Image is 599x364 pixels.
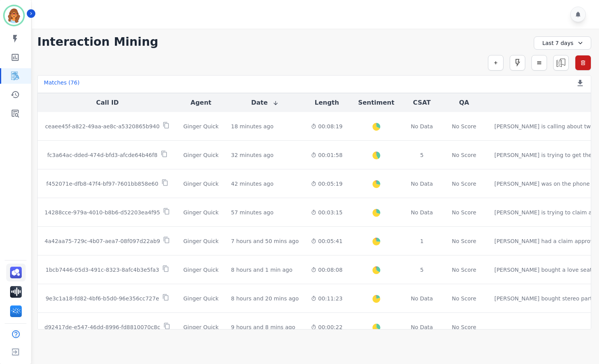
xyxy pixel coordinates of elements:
div: 00:01:58 [311,151,342,159]
img: Bordered avatar [5,6,23,25]
p: 4a42aa75-729c-4b07-aea7-08f097d22ab9 [45,237,160,245]
div: 00:11:23 [311,295,342,302]
p: f452071e-dfb8-47f4-bf97-7601bb858e60 [46,180,158,188]
button: CSAT [413,98,431,107]
div: Ginger Quick [183,151,219,159]
div: 00:08:08 [311,266,342,274]
div: No Data [410,209,434,216]
p: d92417de-e547-46dd-8996-fd8810070c8c [45,323,160,331]
div: 00:08:19 [311,122,342,130]
div: No Score [452,209,476,216]
div: No Score [452,323,476,331]
div: Ginger Quick [183,122,219,130]
div: No Data [410,323,434,331]
div: Ginger Quick [183,295,219,302]
div: 8 hours and 20 mins ago [231,295,299,302]
div: Ginger Quick [183,209,219,216]
div: No Score [452,237,476,245]
div: No Score [452,295,476,302]
p: 9e3c1a18-fd82-4bf6-b5d0-96e356cc727e [45,295,159,302]
div: Ginger Quick [183,180,219,188]
div: 42 minutes ago [231,180,273,188]
button: Agent [191,98,212,107]
div: 57 minutes ago [231,209,273,216]
button: QA [459,98,469,107]
div: No Score [452,180,476,188]
div: No Score [452,266,476,274]
button: Length [314,98,339,107]
div: Matches ( 76 ) [44,79,80,90]
div: No Data [410,122,434,130]
div: No Score [452,122,476,130]
div: No Data [410,180,434,188]
div: 00:05:41 [311,237,342,245]
div: Ginger Quick [183,323,219,331]
div: 00:05:19 [311,180,342,188]
button: Call ID [96,98,118,107]
div: No Score [452,151,476,159]
div: 5 [410,151,434,159]
div: 1 [410,237,434,245]
div: 5 [410,266,434,274]
div: 00:03:15 [311,209,342,216]
div: 00:00:22 [311,323,342,331]
div: Ginger Quick [183,237,219,245]
div: Ginger Quick [183,266,219,274]
p: 14288cce-979a-4010-b8b6-d52203ea4f95 [45,209,160,216]
div: 8 hours and 1 min ago [231,266,292,274]
div: 9 hours and 8 mins ago [231,323,295,331]
p: fc3a64ac-dded-474d-bfd3-afcde64b46f8 [47,151,158,159]
h1: Interaction Mining [37,35,158,49]
div: 18 minutes ago [231,122,273,130]
div: Last 7 days [534,36,591,50]
div: 7 hours and 50 mins ago [231,237,299,245]
button: Date [251,98,279,107]
p: 1bcb7446-05d3-491c-8323-8afc4b3e5fa3 [45,266,159,274]
div: 32 minutes ago [231,151,273,159]
div: No Data [410,295,434,302]
button: Sentiment [358,98,394,107]
p: ceaee45f-a822-49aa-ae8c-a5320865b940 [45,122,160,130]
